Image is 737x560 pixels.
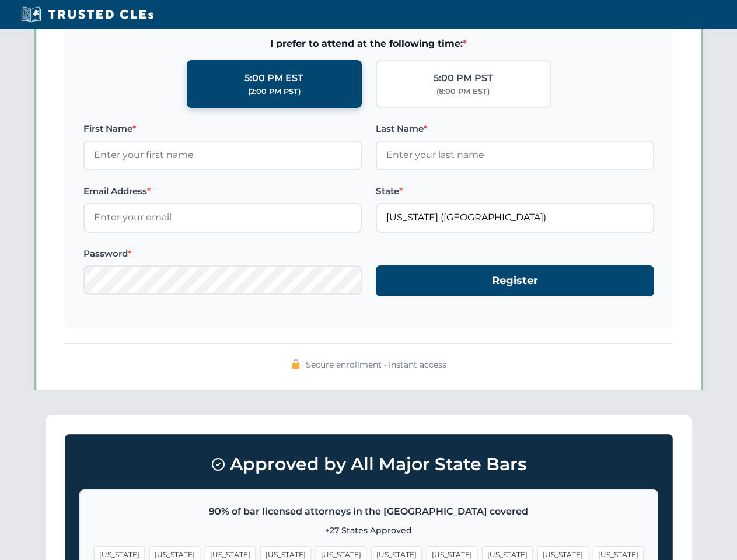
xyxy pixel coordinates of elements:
[244,71,303,86] div: 5:00 PM EST
[94,524,644,537] p: +27 States Approved
[83,36,654,51] span: I prefer to attend at the following time:
[306,358,446,371] span: Secure enrollment • Instant access
[79,449,658,480] h3: Approved by All Major State Bars
[18,6,157,23] img: Trusted CLEs
[436,86,490,97] div: (8:00 PM EST)
[434,71,493,86] div: 5:00 PM PST
[376,122,654,136] label: Last Name
[291,359,301,369] img: 🔒
[83,184,362,198] label: Email Address
[376,203,654,232] input: Florida (FL)
[83,247,362,261] label: Password
[376,265,654,296] button: Register
[83,122,362,136] label: First Name
[83,203,362,232] input: Enter your email
[248,86,301,97] div: (2:00 PM PST)
[83,141,362,170] input: Enter your first name
[376,184,654,198] label: State
[376,141,654,170] input: Enter your last name
[94,504,644,519] p: 90% of bar licensed attorneys in the [GEOGRAPHIC_DATA] covered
